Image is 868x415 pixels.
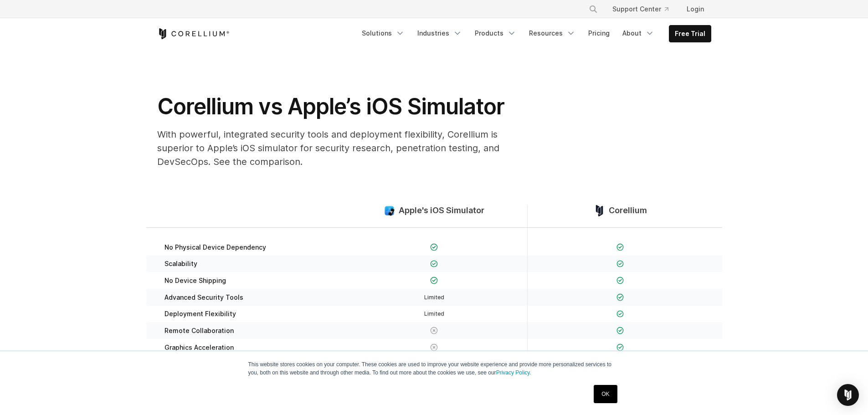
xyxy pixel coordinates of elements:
a: Login [679,1,711,17]
div: Navigation Menu [356,25,711,42]
img: Checkmark [616,327,624,334]
span: Limited [424,294,444,301]
a: Support Center [605,1,676,17]
span: Remote Collaboration [164,327,234,335]
p: With powerful, integrated security tools and deployment flexibility, Corellium is superior to App... [157,128,522,169]
span: Corellium [609,205,647,216]
img: Checkmark [616,260,624,268]
img: Checkmark [616,293,624,301]
a: Products [469,25,522,41]
span: Apple's iOS Simulator [399,205,484,216]
img: Checkmark [430,277,438,284]
img: compare_ios-simulator--large [384,205,395,216]
img: X [430,343,438,351]
span: Graphics Acceleration [164,343,234,352]
a: Free Trial [669,26,711,42]
a: Corellium Home [157,28,230,39]
img: Checkmark [616,277,624,284]
p: This website stores cookies on your computer. These cookies are used to improve your website expe... [248,360,620,377]
img: Checkmark [616,243,624,251]
a: Solutions [356,25,410,41]
a: Resources [524,25,581,41]
img: Checkmark [430,260,438,268]
img: X [430,327,438,334]
a: Privacy Policy. [496,369,531,376]
span: Advanced Security Tools [164,293,243,302]
span: Deployment Flexibility [164,310,236,318]
a: About [617,25,660,41]
h1: Corellium vs Apple’s iOS Simulator [157,93,522,120]
span: No Physical Device Dependency [164,243,266,251]
a: Industries [412,25,467,41]
span: Limited [424,310,444,317]
span: Scalability [164,260,197,268]
img: Checkmark [430,243,438,251]
div: Open Intercom Messenger [837,384,859,406]
span: No Device Shipping [164,277,226,285]
a: Pricing [583,25,615,41]
button: Search [585,1,601,17]
a: OK [594,385,617,403]
img: Checkmark [616,343,624,351]
img: Checkmark [616,310,624,318]
div: Navigation Menu [578,1,711,17]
